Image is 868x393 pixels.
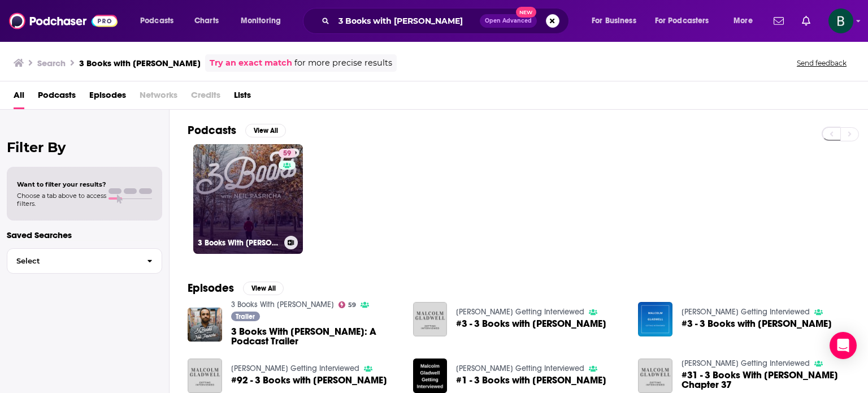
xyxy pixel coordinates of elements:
img: 3 Books With Neil Pasricha: A Podcast Trailer [188,308,222,342]
a: Podcasts [38,86,76,109]
h3: Search [37,58,66,68]
span: Monitoring [241,13,281,29]
a: 3 Books With Neil Pasricha [231,300,334,309]
a: #31 - 3 Books With Neil Pasricha Chapter 37 [682,370,850,390]
span: Choose a tab above to access filters. [17,192,106,208]
a: Malcolm Gladwell Getting Interviewed [682,307,810,317]
span: Credits [191,86,220,109]
img: Podchaser - Follow, Share and Rate Podcasts [9,10,118,32]
button: View All [243,282,284,295]
span: Logged in as betsy46033 [828,8,853,33]
button: open menu [726,12,767,30]
img: #1 - 3 Books with Neil Pasricha [413,359,448,393]
a: Malcolm Gladwell Getting Interviewed [682,359,810,368]
a: #92 - 3 Books with Neil Pasricha [231,375,387,385]
a: 59 [279,149,296,158]
span: For Business [592,13,636,29]
span: #3 - 3 Books with [PERSON_NAME] [682,319,832,329]
img: #3 - 3 Books with Neil Pasricha [413,302,448,336]
img: #31 - 3 Books With Neil Pasricha Chapter 37 [638,359,672,393]
button: open menu [132,12,188,30]
span: Select [7,257,138,265]
button: open menu [584,12,650,30]
span: 3 Books With [PERSON_NAME]: A Podcast Trailer [231,327,400,346]
h2: Podcasts [188,123,236,137]
a: Malcolm Gladwell Getting Interviewed [456,364,584,373]
button: Open AdvancedNew [480,14,537,28]
span: New [516,7,536,18]
button: Select [7,248,162,274]
span: More [734,13,753,29]
a: 3 Books With Neil Pasricha: A Podcast Trailer [231,327,400,346]
a: 593 Books With [PERSON_NAME] [193,144,303,254]
a: 59 [338,301,357,308]
a: Show notifications dropdown [769,11,788,31]
span: #1 - 3 Books with [PERSON_NAME] [456,375,606,385]
a: Charts [187,12,225,30]
a: Episodes [89,86,126,109]
div: Search podcasts, credits, & more... [314,8,580,34]
h3: 3 Books with [PERSON_NAME] [79,58,201,68]
a: PodcastsView All [188,123,286,137]
a: Try an exact match [210,57,292,70]
a: #3 - 3 Books with Neil Pasricha [682,319,832,329]
span: Open Advanced [485,18,532,24]
h2: Filter By [7,139,162,156]
span: for more precise results [294,57,392,70]
a: #3 - 3 Books with Neil Pasricha [456,319,606,329]
img: User Profile [828,8,853,33]
button: Send feedback [793,58,850,68]
img: #92 - 3 Books with Neil Pasricha [188,359,222,393]
div: Open Intercom Messenger [830,332,857,359]
span: 59 [348,303,356,308]
h2: Episodes [188,281,234,295]
p: Saved Searches [7,230,162,240]
a: Malcolm Gladwell Getting Interviewed [231,364,359,373]
input: Search podcasts, credits, & more... [334,12,480,30]
span: 59 [283,148,291,159]
h3: 3 Books With [PERSON_NAME] [198,238,280,248]
button: open menu [648,12,726,30]
img: #3 - 3 Books with Neil Pasricha [638,302,672,336]
button: Show profile menu [828,8,853,33]
span: Charts [194,13,219,29]
a: EpisodesView All [188,281,284,295]
span: For Podcasters [655,13,709,29]
span: Trailer [236,313,255,320]
span: #31 - 3 Books With [PERSON_NAME] Chapter 37 [682,370,850,390]
a: Show notifications dropdown [797,11,815,31]
a: Malcolm Gladwell Getting Interviewed [456,307,584,317]
span: Want to filter your results? [17,180,106,188]
a: #1 - 3 Books with Neil Pasricha [456,375,606,385]
span: #3 - 3 Books with [PERSON_NAME] [456,319,606,329]
span: Podcasts [140,13,173,29]
span: #92 - 3 Books with [PERSON_NAME] [231,375,387,385]
a: Lists [234,86,251,109]
button: open menu [233,12,296,30]
span: Networks [140,86,177,109]
a: All [14,86,24,109]
button: View All [245,124,286,137]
